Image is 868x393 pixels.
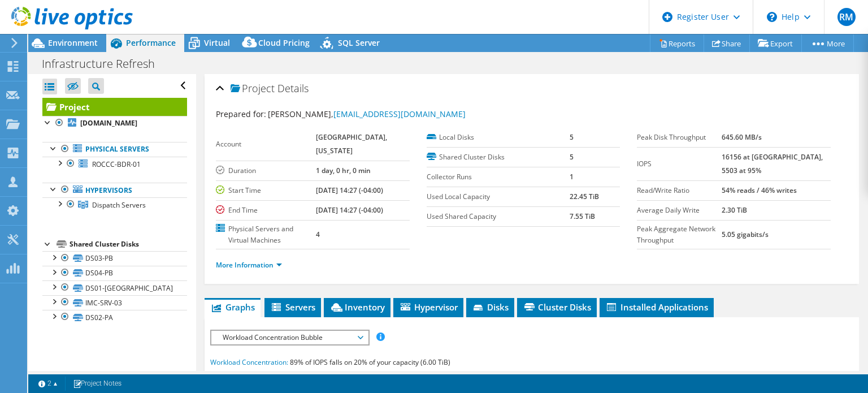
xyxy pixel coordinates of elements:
[31,377,66,391] a: 2
[316,185,383,195] b: [DATE] 14:27 (-04:00)
[637,185,722,196] label: Read/Write Ratio
[316,205,383,215] b: [DATE] 14:27 (-04:00)
[329,301,385,313] span: Inventory
[637,205,722,216] label: Average Daily Write
[65,377,129,391] a: Project Notes
[37,58,172,70] h1: Infrastructure Refresh
[48,37,98,48] span: Environment
[42,266,187,280] a: DS04-PB
[637,158,722,170] label: IOPS
[570,172,574,182] b: 1
[801,34,854,52] a: More
[316,132,387,156] b: [GEOGRAPHIC_DATA], [US_STATE]
[210,357,288,367] span: Workload Concentration:
[92,159,141,169] span: ROCCC-BDR-01
[42,197,187,212] a: Dispatch Servers
[42,280,187,295] a: DS01-[GEOGRAPHIC_DATA]
[722,132,762,142] b: 645.60 MB/s
[70,237,187,251] div: Shared Cluster Disks
[570,192,599,201] b: 22.45 TiB
[42,116,187,131] a: [DOMAIN_NAME]
[92,200,146,210] span: Dispatch Servers
[216,205,316,216] label: End Time
[290,357,450,367] span: 89% of IOPS falls on 20% of your capacity (6.00 TiB)
[42,157,187,171] a: ROCCC-BDR-01
[722,230,769,239] b: 5.05 gigabits/s
[722,205,747,215] b: 2.30 TiB
[210,301,255,313] span: Graphs
[316,166,371,175] b: 1 day, 0 hr, 0 min
[126,37,176,48] span: Performance
[217,331,362,344] span: Workload Concentration Bubble
[42,295,187,310] a: IMC-SRV-03
[270,301,315,313] span: Servers
[42,98,187,116] a: Project
[427,171,570,183] label: Collector Runs
[427,152,570,163] label: Shared Cluster Disks
[277,81,309,95] span: Details
[216,223,316,246] label: Physical Servers and Virtual Machines
[570,211,595,221] b: 7.55 TiB
[570,132,574,142] b: 5
[316,230,320,239] b: 4
[204,37,230,48] span: Virtual
[650,34,704,52] a: Reports
[216,165,316,176] label: Duration
[570,152,574,162] b: 5
[80,118,137,128] b: [DOMAIN_NAME]
[216,109,266,119] label: Prepared for:
[268,109,466,119] span: [PERSON_NAME],
[42,251,187,266] a: DS03-PB
[216,139,316,150] label: Account
[427,211,570,222] label: Used Shared Capacity
[637,223,722,246] label: Peak Aggregate Network Throughput
[767,12,777,22] svg: \n
[427,191,570,202] label: Used Local Capacity
[42,310,187,325] a: DS02-PA
[605,301,708,313] span: Installed Applications
[399,301,458,313] span: Hypervisor
[333,109,466,119] a: [EMAIL_ADDRESS][DOMAIN_NAME]
[523,301,591,313] span: Cluster Disks
[216,185,316,196] label: Start Time
[472,301,509,313] span: Disks
[42,142,187,157] a: Physical Servers
[427,132,570,143] label: Local Disks
[704,34,750,52] a: Share
[837,8,856,26] span: RM
[258,37,310,48] span: Cloud Pricing
[338,37,380,48] span: SQL Server
[216,260,282,270] a: More Information
[42,183,187,197] a: Hypervisors
[637,132,722,143] label: Peak Disk Throughput
[722,185,797,195] b: 54% reads / 46% writes
[231,83,275,94] span: Project
[749,34,802,52] a: Export
[722,152,823,175] b: 16156 at [GEOGRAPHIC_DATA], 5503 at 95%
